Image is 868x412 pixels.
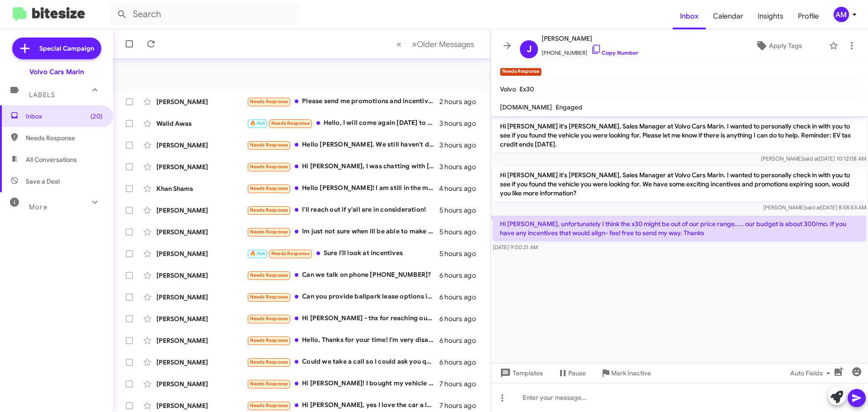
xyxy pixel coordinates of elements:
span: Needs Response [250,185,288,191]
span: Needs Response [250,359,288,365]
div: [PERSON_NAME] [156,206,247,215]
span: Needs Response [250,142,288,148]
div: Hi [PERSON_NAME] - thx for reaching out. The car were after isn't at [GEOGRAPHIC_DATA] unfortunat... [247,313,439,324]
span: » [412,38,417,50]
div: [PERSON_NAME] [156,141,247,150]
div: [PERSON_NAME] [156,314,247,323]
span: « [396,38,401,50]
span: Ex30 [519,85,534,93]
span: Needs Response [250,337,288,343]
div: 4 hours ago [439,184,483,193]
div: Hello [PERSON_NAME]! I am still in the market, but I am not in a hurry to buy one now. Most proba... [247,183,439,194]
a: Insights [750,3,791,29]
span: Special Campaign [39,44,94,53]
span: [DOMAIN_NAME] [500,103,552,111]
button: Pause [550,365,593,381]
span: Needs Response [250,316,288,322]
div: Hello, Thanks for your time! I'm very disappointed to know that the Volvo C40 is discontinued as ... [247,335,439,346]
span: Auto Fields [790,365,834,381]
span: (20) [90,112,103,121]
button: Auto Fields [783,365,841,381]
span: All Conversations [26,155,77,164]
span: 🔥 Hot [250,251,265,256]
span: [PERSON_NAME] [DATE] 8:58:53 AM [763,204,866,211]
div: 6 hours ago [439,336,483,345]
div: Please send me promotions and incentives for EX40 Volvo (not black) electric cars. Thanks! [247,96,439,107]
span: Inbox [26,112,103,121]
button: Next [406,35,480,53]
span: Templates [498,365,543,381]
input: Search [109,4,299,25]
div: 5 hours ago [439,227,483,237]
span: Needs Response [250,207,288,213]
button: Apply Tags [732,38,825,54]
span: Needs Response [250,272,288,278]
div: Volvo Cars Marin [29,67,84,76]
span: 🔥 Hot [250,120,265,126]
span: said at [805,204,821,211]
span: Pause [568,365,586,381]
div: 2 hours ago [439,97,483,106]
span: Volvo [500,85,516,93]
div: [PERSON_NAME] [156,401,247,410]
div: [PERSON_NAME] [156,358,247,367]
div: 3 hours ago [439,162,483,171]
div: [PERSON_NAME] [156,293,247,302]
div: [PERSON_NAME] [156,336,247,345]
div: 7 hours ago [439,401,483,410]
span: Needs Response [26,133,103,142]
span: Needs Response [250,99,288,104]
div: Khan Shams [156,184,247,193]
div: [PERSON_NAME] [156,271,247,280]
p: Hi [PERSON_NAME] it's [PERSON_NAME], Sales Manager at Volvo Cars Marin. I wanted to personally ch... [493,167,866,201]
div: I'll reach out if y'all are in consideration! [247,205,439,215]
p: Hi [PERSON_NAME] it's [PERSON_NAME], Sales Manager at Volvo Cars Marin. I wanted to personally ch... [493,118,866,152]
div: [PERSON_NAME] [156,249,247,258]
a: Profile [791,3,826,29]
div: Walid Awas [156,119,247,128]
p: Hi [PERSON_NAME], unfortunately I think the x30 might be out of our price range..... our budget i... [493,216,866,241]
div: Hi [PERSON_NAME], yes I love the car a lot. I think my only wish was that it was a plug in hybrid [247,400,439,411]
div: Can we talk on phone [PHONE_NUMBER]? [247,270,439,280]
span: [PHONE_NUMBER] [542,44,638,57]
button: Mark Inactive [593,365,658,381]
span: [PERSON_NAME] [542,33,638,44]
div: 6 hours ago [439,293,483,302]
a: Copy Number [591,49,638,56]
button: AM [826,7,858,22]
a: Calendar [706,3,750,29]
div: Can you provide ballpark lease options in terms of down payment and monthly? [247,292,439,302]
div: [PERSON_NAME] [156,227,247,237]
span: Needs Response [271,120,310,126]
span: Labels [29,91,55,99]
div: 6 hours ago [439,314,483,323]
span: Needs Response [250,294,288,300]
span: Older Messages [417,39,474,49]
div: 3 hours ago [439,119,483,128]
span: Needs Response [250,229,288,235]
div: Could we take a call so I could ask you questions about the lease agreement ? [247,357,439,367]
button: Templates [491,365,550,381]
small: Needs Response [500,68,542,76]
div: [PERSON_NAME] [156,379,247,388]
span: Apply Tags [769,38,802,54]
span: [PERSON_NAME] [DATE] 10:12:08 AM [761,155,866,162]
span: said at [803,155,819,162]
span: Needs Response [271,251,310,256]
div: AM [834,7,849,22]
div: Im just not sure when ill be able to make it over... [247,227,439,237]
div: Hello [PERSON_NAME]. We still haven't decided yet, but we're most interested in a used XC90 or XC... [247,140,439,150]
nav: Page navigation example [392,35,480,53]
a: Inbox [673,3,706,29]
span: Engaged [556,103,582,111]
span: J [527,42,532,57]
div: 6 hours ago [439,358,483,367]
span: Needs Response [250,164,288,170]
span: More [29,203,47,211]
span: Mark Inactive [611,365,651,381]
div: 6 hours ago [439,271,483,280]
